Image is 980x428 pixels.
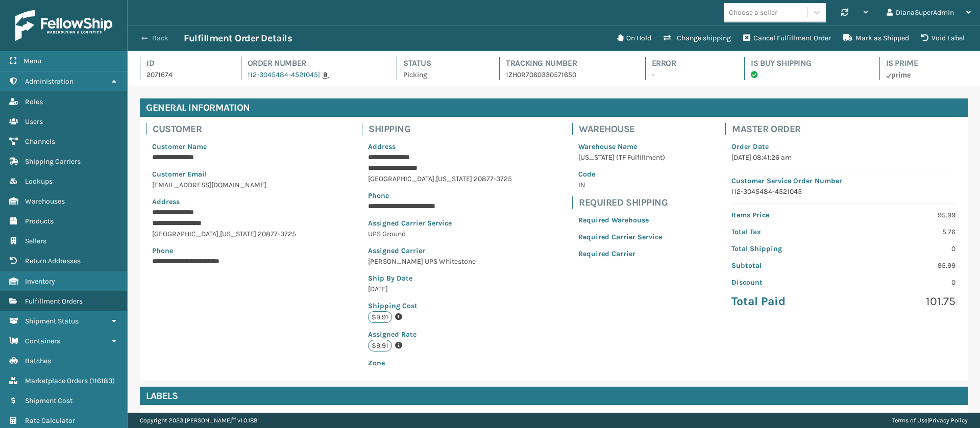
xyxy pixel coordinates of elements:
[152,169,302,180] p: Customer Email
[578,248,665,259] p: Required Carrier
[436,174,472,183] span: [US_STATE]
[25,137,55,146] span: Channels
[850,294,955,309] p: 101.75
[578,152,665,163] p: [US_STATE] (TF Fulfillment)
[218,230,220,238] span: ,
[731,152,955,163] p: [DATE] 08:41:26 am
[578,180,665,190] p: IN
[731,210,837,220] p: Items Price
[368,273,512,284] p: Ship By Date
[729,7,777,18] div: Choose a seller
[368,245,512,256] p: Assigned Carrier
[474,174,512,183] span: 20877-3725
[751,57,861,69] h4: Is Buy Shipping
[146,412,210,421] span: Tracking Numbers :
[892,413,968,428] div: |
[731,260,837,271] p: Subtotal
[25,376,88,385] span: Marketplace Orders
[140,98,968,117] h4: General Information
[368,256,512,267] p: [PERSON_NAME] UPS Whitestone
[152,230,218,238] span: [GEOGRAPHIC_DATA]
[369,123,518,135] h4: Shipping
[579,123,671,135] h4: Warehouse
[25,217,54,225] span: Products
[506,57,627,69] h4: Tracking Number
[248,57,379,69] h4: Order Number
[152,180,302,190] p: [EMAIL_ADDRESS][DOMAIN_NAME]
[921,34,928,41] i: VOIDLABEL
[258,230,296,238] span: 20877-3725
[146,69,223,80] p: 2071674
[318,70,320,79] span: |
[652,57,726,69] h4: Error
[25,157,81,166] span: Shipping Carriers
[929,417,968,424] a: Privacy Policy
[578,215,665,225] p: Required Warehouse
[850,243,955,254] p: 0
[25,416,75,425] span: Rate Calculator
[184,32,292,44] h3: Fulfillment Order Details
[25,237,46,245] span: Sellers
[25,177,53,186] span: Lookups
[611,28,657,48] button: On Hold
[140,387,968,405] h4: Labels
[25,277,55,286] span: Inventory
[368,284,512,294] p: [DATE]
[368,300,512,311] p: Shipping Cost
[850,226,955,237] p: 5.76
[886,57,968,69] h4: Is Prime
[368,174,434,183] span: [GEOGRAPHIC_DATA]
[15,10,112,41] img: logo
[318,70,329,79] a: |
[434,174,436,183] span: ,
[837,28,915,48] button: Mark as Shipped
[25,117,43,126] span: Users
[152,245,302,256] p: Phone
[146,57,223,69] h4: Id
[248,70,318,79] a: 112-3045484-4521045
[368,229,512,239] p: UPS Ground
[731,175,955,186] p: Customer Service Order Number
[25,317,79,325] span: Shipment Status
[25,396,72,405] span: Shipment Cost
[25,197,65,206] span: Warehouses
[506,69,627,80] p: 1ZH0R7060330571650
[850,210,955,220] p: 95.99
[368,329,512,340] p: Assigned Rate
[368,190,512,201] p: Phone
[664,34,671,41] i: Change shipping
[25,77,73,86] span: Administration
[915,28,971,48] button: Void Label
[368,311,392,323] p: $9.91
[731,186,955,197] p: 112-3045484-4521045
[731,277,837,288] p: Discount
[732,123,962,135] h4: Master Order
[731,243,837,254] p: Total Shipping
[743,34,750,41] i: Cancel Fulfillment Order
[152,141,302,152] p: Customer Name
[892,417,927,424] a: Terms of Use
[617,34,623,41] i: On Hold
[25,257,81,265] span: Return Addresses
[140,413,257,428] p: Copyright 2023 [PERSON_NAME]™ v 1.0.188
[220,230,256,238] span: [US_STATE]
[23,57,41,65] span: Menu
[368,218,512,229] p: Assigned Carrier Service
[578,169,665,180] p: Code
[578,141,665,152] p: Warehouse Name
[403,69,481,80] p: Picking
[25,97,43,106] span: Roles
[731,226,837,237] p: Total Tax
[153,123,308,135] h4: Customer
[368,340,392,351] p: $9.91
[137,34,184,43] button: Back
[850,277,955,288] p: 0
[737,28,837,48] button: Cancel Fulfillment Order
[731,294,837,309] p: Total Paid
[25,297,83,306] span: Fulfillment Orders
[652,69,726,80] p: -
[368,142,396,151] span: Address
[368,358,512,368] p: Zone
[850,260,955,271] p: 95.99
[657,28,737,48] button: Change shipping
